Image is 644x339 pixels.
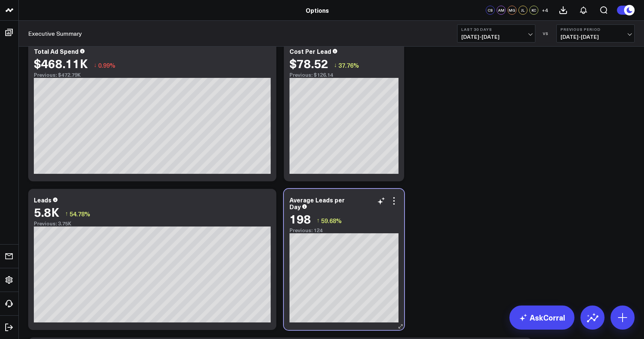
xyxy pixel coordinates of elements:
div: KC [529,6,538,15]
div: $468.11K [34,56,88,70]
button: Previous Period[DATE]-[DATE] [556,24,635,43]
a: Options [306,6,329,14]
div: 198 [289,212,311,225]
div: Cost Per Lead [289,47,331,55]
span: [DATE] - [DATE] [461,34,531,40]
div: MG [508,6,517,15]
div: VS [539,31,553,36]
span: 37.76% [338,61,359,69]
div: Total Ad Spend [34,47,79,55]
button: Last 30 Days[DATE]-[DATE] [457,24,535,43]
div: 5.8K [34,205,59,219]
div: JL [518,6,527,15]
span: ↓ [94,60,97,70]
span: + 4 [542,8,548,13]
div: Previous: $126.14 [289,72,399,78]
div: Leads [34,196,52,204]
b: Previous Period [561,27,630,32]
b: Last 30 Days [461,27,531,32]
div: AM [497,6,506,15]
div: Average Leads per Day [289,196,345,211]
span: ↑ [65,209,68,219]
div: Previous: 124 [289,227,399,233]
button: +4 [540,6,549,15]
a: Executive Summary [28,29,82,38]
div: CS [486,6,495,15]
span: ↑ [317,216,320,225]
div: Previous: 3.75K [34,220,271,227]
div: $78.52 [289,56,328,70]
span: 54.78% [70,210,90,218]
span: 0.99% [98,61,115,69]
span: 59.68% [321,216,342,225]
a: AskCorral [509,306,574,330]
span: [DATE] - [DATE] [561,34,630,40]
span: ↓ [334,60,337,70]
div: Previous: $472.79K [34,72,271,78]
